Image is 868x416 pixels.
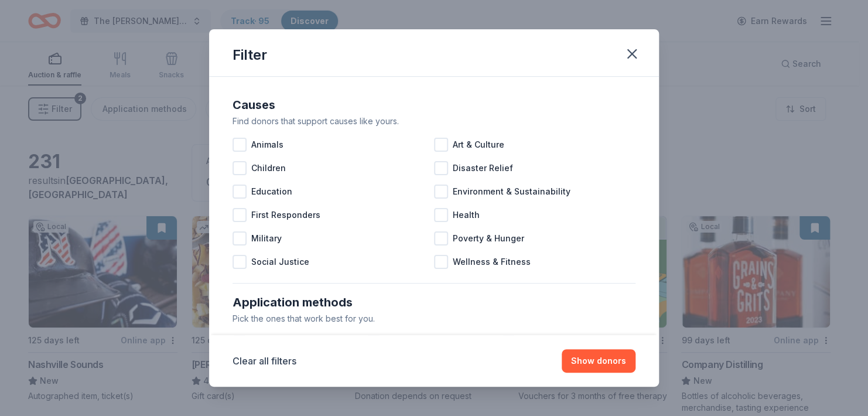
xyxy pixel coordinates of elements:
span: Art & Culture [453,138,504,152]
div: Pick the ones that work best for you. [233,312,635,326]
button: Show donors [562,349,635,373]
span: Animals [251,138,283,152]
span: Poverty & Hunger [453,231,524,245]
span: Environment & Sustainability [453,185,570,199]
div: Causes [233,96,635,114]
div: Application methods [233,293,635,312]
div: Filter [233,46,267,64]
span: Disaster Relief [453,161,513,175]
span: Military [251,231,282,245]
span: Education [251,185,292,199]
span: Children [251,161,286,175]
span: Health [453,208,480,222]
span: Social Justice [251,255,309,269]
span: First Responders [251,208,320,222]
button: Clear all filters [233,354,296,368]
span: Wellness & Fitness [453,255,531,269]
div: Find donors that support causes like yours. [233,114,635,128]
